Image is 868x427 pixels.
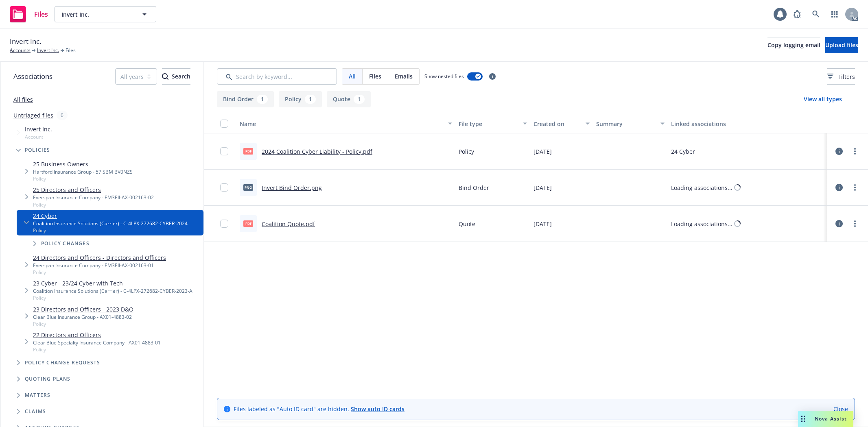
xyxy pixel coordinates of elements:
span: Policy [33,201,154,208]
span: Emails [395,72,413,81]
span: All [349,72,356,81]
button: Nova Assist [798,411,853,427]
a: 22 Directors and Officers [33,331,161,339]
button: Filters [827,68,855,85]
span: Invert Inc. [61,10,132,19]
a: more [850,146,860,156]
span: Policy [33,269,166,276]
a: Coalition Quote.pdf [262,220,315,228]
a: more [850,183,860,192]
button: Name [236,114,455,133]
span: png [243,184,253,190]
div: Linked associations [671,120,824,128]
div: Everspan Insurance Company - EM3EII-AX-002163-02 [33,194,154,201]
span: [DATE] [533,147,552,156]
span: Bind Order [459,183,489,192]
button: File type [455,114,530,133]
span: Account [25,133,52,140]
div: Hartford Insurance Group - 57 SBM BV0NZS [33,168,133,175]
span: Policy [33,227,188,234]
a: Search [808,6,824,22]
span: pdf [243,220,253,227]
a: Invert Bind Order.png [262,184,322,192]
div: Everspan Insurance Company - EM3EII-AX-002163-01 [33,262,166,269]
span: Policy [33,346,161,353]
button: Linked associations [668,114,827,133]
span: Policy [33,175,133,182]
span: Policies [25,148,50,152]
span: Associations [13,71,52,82]
a: 24 Cyber [33,211,188,220]
a: Files [7,3,51,26]
button: Copy logging email [767,37,820,53]
div: 0 [57,111,68,120]
div: Created on [533,120,581,128]
button: Invert Inc. [55,6,156,22]
a: 23 Cyber - 23/24 Cyber with Tech [33,279,192,288]
span: pdf [243,148,253,154]
span: Policy [459,147,474,156]
div: 1 [257,95,268,104]
a: Report a Bug [789,6,805,22]
span: Claims [25,409,46,414]
button: Quote [327,91,371,107]
a: 25 Directors and Officers [33,185,154,194]
a: 2024 Coalition Cyber Liability - Policy.pdf [262,148,372,155]
div: Coalition Insurance Solutions (Carrier) - C-4LPX-272682-CYBER-2023-A [33,288,192,294]
a: 23 Directors and Officers - 2023 D&O [33,305,133,314]
button: Policy [279,91,322,107]
a: All files [13,96,33,103]
span: Invert Inc. [25,125,52,133]
div: Clear Blue Insurance Group - AX01-4883-02 [33,314,133,320]
span: Policy [33,294,192,301]
button: Bind Order [217,91,274,107]
span: Policy changes [41,241,90,246]
a: Switch app [826,6,843,22]
span: Files [66,47,76,54]
div: Summary [596,120,656,128]
div: Drag to move [798,411,808,427]
span: Quote [459,220,475,228]
button: Summary [593,114,668,133]
a: Close [833,405,848,413]
div: 24 Cyber [671,147,695,156]
a: Untriaged files [13,111,53,120]
input: Toggle Row Selected [220,147,228,155]
input: Toggle Row Selected [220,220,228,228]
span: Filters [838,72,855,81]
span: Policy change requests [25,360,100,365]
button: View all types [791,91,855,107]
input: Toggle Row Selected [220,183,228,192]
span: [DATE] [533,220,552,228]
div: Coalition Insurance Solutions (Carrier) - C-4LPX-272682-CYBER-2024 [33,220,188,227]
button: Created on [530,114,593,133]
svg: Search [162,73,168,80]
span: Upload files [825,41,858,49]
span: Show nested files [424,73,464,80]
a: Show auto ID cards [351,405,404,413]
span: Files [34,11,48,17]
span: Invert Inc. [10,36,41,47]
div: Loading associations... [671,220,732,228]
span: Files labeled as "Auto ID card" are hidden. [234,405,404,413]
span: Quoting plans [25,377,71,381]
span: Matters [25,393,50,398]
a: 24 Directors and Officers - Directors and Officers [33,253,166,262]
div: Search [162,69,190,84]
div: Clear Blue Specialty Insurance Company - AX01-4883-01 [33,339,161,346]
div: File type [459,120,518,128]
div: Loading associations... [671,183,732,192]
a: Accounts [10,47,31,54]
button: Upload files [825,37,858,53]
input: Select all [220,120,228,128]
span: [DATE] [533,183,552,192]
span: Policy [33,320,133,327]
a: 25 Business Owners [33,160,133,168]
div: Name [240,120,443,128]
a: Invert Inc. [37,47,59,54]
a: more [850,219,860,229]
span: Files [369,72,381,81]
span: Copy logging email [767,41,820,49]
input: Search by keyword... [217,68,337,85]
div: 1 [305,95,316,104]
